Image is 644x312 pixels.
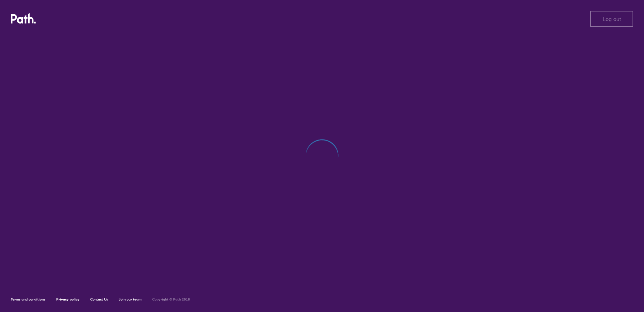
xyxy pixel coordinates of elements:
[603,16,621,22] span: Log out
[90,297,108,302] a: Contact Us
[119,297,141,302] a: Join our team
[590,11,633,27] button: Log out
[152,297,190,302] h6: Copyright © Path 2018
[56,297,79,302] a: Privacy policy
[11,297,45,302] a: Terms and conditions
